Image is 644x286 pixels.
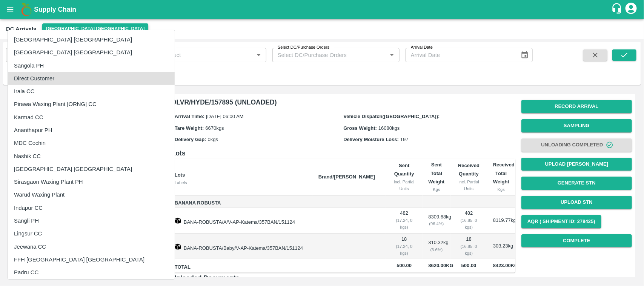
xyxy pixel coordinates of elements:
[8,59,175,72] li: Sangola PH
[8,201,175,214] li: Indapur CC
[8,85,175,98] li: Irala CC
[8,150,175,163] li: Nashik CC
[8,137,175,149] li: MDC Cochin
[8,33,175,46] li: [GEOGRAPHIC_DATA] [GEOGRAPHIC_DATA]
[8,98,175,111] li: Pirawa Waxing Plant [ORNG] CC
[8,46,175,59] li: [GEOGRAPHIC_DATA] [GEOGRAPHIC_DATA]
[8,72,175,85] li: Direct Customer
[8,175,175,188] li: Sirasgaon Waxing Plant PH
[8,111,175,124] li: Karmad CC
[8,240,175,253] li: Jeewana CC
[8,214,175,227] li: Sangli PH
[8,253,175,266] li: FFH [GEOGRAPHIC_DATA] [GEOGRAPHIC_DATA]
[8,266,175,279] li: Padru CC
[8,163,175,175] li: [GEOGRAPHIC_DATA] [GEOGRAPHIC_DATA]
[8,188,175,201] li: Warud Waxing Plant
[8,124,175,137] li: Ananthapur PH
[8,227,175,240] li: Lingsur CC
